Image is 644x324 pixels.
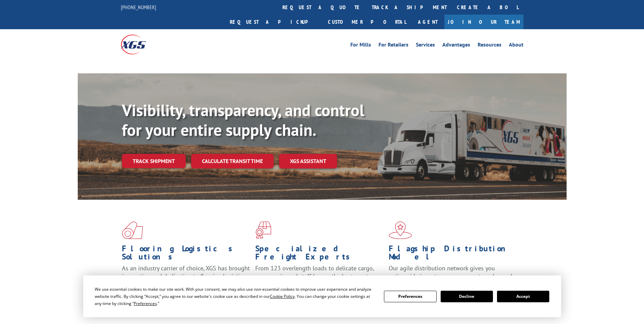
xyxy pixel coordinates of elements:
img: xgs-icon-flagship-distribution-model-red [389,221,412,239]
a: Customer Portal [323,15,411,29]
a: Join Our Team [444,15,523,29]
a: [PHONE_NUMBER] [121,4,156,11]
a: Agent [411,15,444,29]
button: Decline [441,291,493,302]
a: Track shipment [122,154,186,168]
span: Preferences [134,301,157,306]
h1: Flagship Distribution Model [389,245,517,264]
div: Cookie Consent Prompt [83,275,561,317]
span: As an industry carrier of choice, XGS has brought innovation and dedication to flooring logistics... [122,264,250,288]
a: Services [416,42,435,50]
a: For Mills [350,42,371,50]
img: xgs-icon-focused-on-flooring-red [255,221,271,239]
a: For Retailers [379,42,408,50]
a: Request a pickup [225,15,323,29]
a: Resources [478,42,501,50]
span: Our agile distribution network gives you nationwide inventory management on demand. [389,264,514,280]
a: Calculate transit time [191,154,274,168]
p: From 123 overlength loads to delicate cargo, our experienced staff knows the best way to move you... [255,264,384,294]
a: About [509,42,523,50]
a: XGS ASSISTANT [279,154,337,168]
h1: Specialized Freight Experts [255,245,384,264]
a: Advantages [442,42,470,50]
div: We use essential cookies to make our site work. With your consent, we may also use non-essential ... [95,286,376,307]
b: Visibility, transparency, and control for your entire supply chain. [122,100,364,140]
h1: Flooring Logistics Solutions [122,245,250,264]
img: xgs-icon-total-supply-chain-intelligence-red [122,221,143,239]
button: Preferences [384,291,436,302]
button: Accept [497,291,549,302]
span: Cookie Policy [270,293,295,299]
